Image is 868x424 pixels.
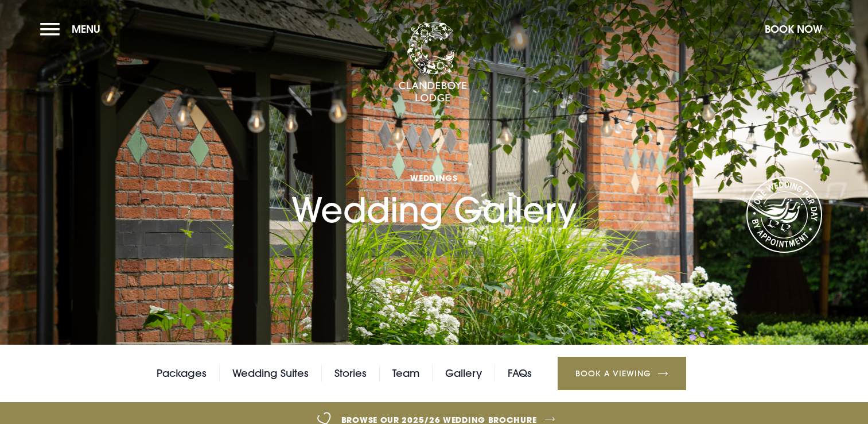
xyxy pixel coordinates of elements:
a: Team [392,365,419,382]
img: Clandeboye Lodge [398,22,467,103]
a: Gallery [445,365,482,382]
a: FAQs [508,365,532,382]
a: Stories [334,365,367,382]
button: Book Now [759,17,828,41]
span: Menu [72,22,100,36]
a: Packages [157,365,207,382]
a: Wedding Suites [232,365,309,382]
button: Menu [40,17,106,41]
span: Weddings [291,172,577,183]
a: Book a Viewing [558,357,686,390]
h1: Wedding Gallery [291,120,577,231]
